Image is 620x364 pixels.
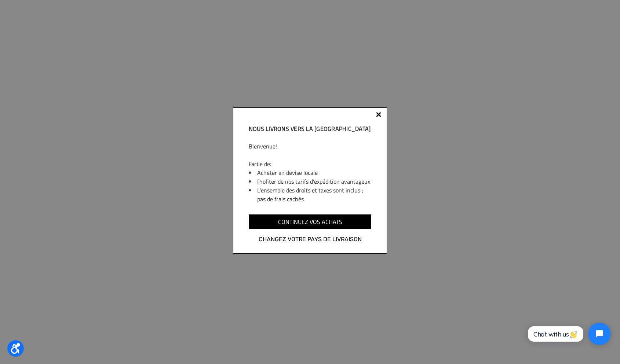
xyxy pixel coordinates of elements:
[123,30,163,37] span: Phone Number
[257,168,371,177] li: Acheter en devise locale
[249,124,371,133] h2: Nous livrons vers la [GEOGRAPHIC_DATA]
[249,214,371,229] input: Continuez vos achats
[249,235,371,244] a: Changez votre pays de livraison
[257,177,371,186] li: Profiter de nos tarifs d’expédition avantageux
[249,159,371,168] p: Facile de:
[520,317,617,351] iframe: Tidio Chat
[249,142,371,151] p: Bienvenue!
[257,186,371,203] li: L’ensemble des droits et taxes sont inclus ; pas de frais cachés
